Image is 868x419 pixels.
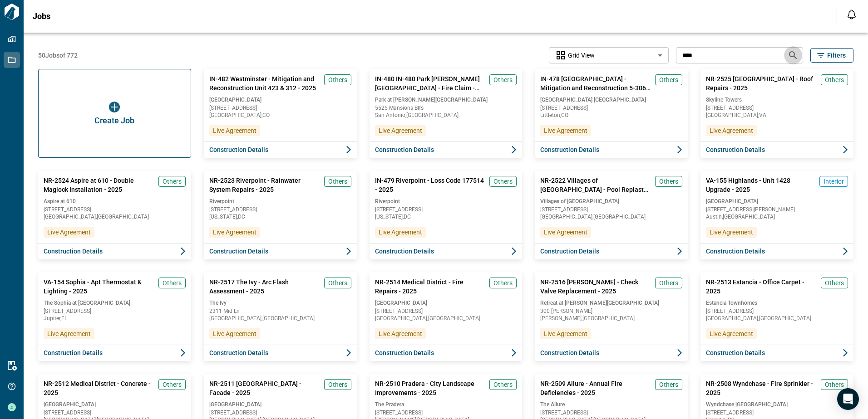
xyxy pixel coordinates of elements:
span: 300 [PERSON_NAME] [540,308,682,314]
span: Riverpoint [209,198,351,205]
span: [GEOGRAPHIC_DATA] [209,401,351,408]
span: Others [659,75,678,84]
span: Others [163,278,182,287]
span: Others [328,177,347,186]
span: [US_STATE] , DC [375,214,517,219]
span: 2311 Mid Ln [209,308,351,314]
span: [STREET_ADDRESS] [706,105,848,111]
span: [GEOGRAPHIC_DATA] , VA [706,112,848,118]
span: Jobs [33,12,50,21]
span: NR-2517 The Ivy - Arc Flash Assessment - 2025 [209,278,321,296]
span: [GEOGRAPHIC_DATA] [375,299,517,307]
span: Construction Details [706,247,765,256]
button: Construction Details [535,345,688,361]
span: [STREET_ADDRESS] [706,410,848,415]
span: NR-2511 [GEOGRAPHIC_DATA] - Facade - 2025 [209,379,321,397]
span: NR-2516 [PERSON_NAME] - Check Valve Replacement - 2025 [540,278,651,296]
span: [STREET_ADDRESS] [375,207,517,212]
span: Construction Details [209,145,268,154]
span: [STREET_ADDRESS] [209,207,351,212]
span: NR-2523 Riverpoint - Rainwater System Repairs - 2025 [209,176,321,194]
span: NR-2514 Medical District - Fire Repairs - 2025 [375,278,486,296]
span: Littleton , CO [540,112,682,118]
button: Construction Details [38,345,191,361]
span: [STREET_ADDRESS] [44,308,186,314]
span: Austin , [GEOGRAPHIC_DATA] [706,214,848,219]
span: Others [659,278,678,287]
button: Construction Details [38,243,191,259]
span: Others [493,177,513,186]
span: Live Agreement [544,228,587,237]
span: Create Job [94,116,134,125]
span: [GEOGRAPHIC_DATA] , [GEOGRAPHIC_DATA] [706,316,848,321]
span: NR-2525 [GEOGRAPHIC_DATA] - Roof Repairs - 2025 [706,74,817,93]
button: Filters [810,48,853,63]
span: Others [825,278,844,287]
span: [STREET_ADDRESS] [375,410,517,415]
span: Villages of [GEOGRAPHIC_DATA] [540,198,682,205]
span: Construction Details [706,145,765,154]
span: The Pradera [375,401,517,408]
span: Estancia Townhomes [706,299,848,307]
span: Interior [824,177,844,186]
span: Others [825,75,844,84]
span: Others [493,380,513,389]
span: Others [493,278,513,287]
div: Without label [549,46,669,65]
span: Construction Details [44,348,103,357]
span: Others [328,278,347,287]
span: Construction Details [375,145,434,154]
span: Aspire at 610 [44,198,186,205]
span: Construction Details [540,247,599,256]
button: Construction Details [700,345,853,361]
span: [PERSON_NAME] , [GEOGRAPHIC_DATA] [540,316,682,321]
button: Construction Details [370,345,523,361]
span: The Allure [540,401,682,408]
button: Construction Details [535,243,688,259]
span: VA-155 Highlands - Unit 1428 Upgrade - 2025 [706,176,816,194]
span: [GEOGRAPHIC_DATA] , [GEOGRAPHIC_DATA] [540,214,682,219]
span: Others [825,380,844,389]
span: [US_STATE] , DC [209,214,351,219]
span: [GEOGRAPHIC_DATA] , [GEOGRAPHIC_DATA] [375,316,517,321]
span: [GEOGRAPHIC_DATA] , [GEOGRAPHIC_DATA] [44,214,186,219]
button: Construction Details [204,243,357,259]
span: NR-2522 Villages of [GEOGRAPHIC_DATA] - Pool Replaster and Repairs - 2025 [540,176,651,194]
span: [STREET_ADDRESS] [44,207,186,212]
span: NR-2513 Estancia - Office Carpet - 2025 [706,278,817,296]
button: Construction Details [204,345,357,361]
span: Others [659,380,678,389]
span: Live Agreement [213,126,256,135]
span: Live Agreement [710,228,753,237]
div: Open Intercom Messenger [837,388,859,410]
span: Live Agreement [544,126,587,135]
span: IN-478 [GEOGRAPHIC_DATA] - Mitigation and Reconstruction 5-306 - 2025 [540,74,651,93]
span: Skyline Towers [706,96,848,103]
span: Others [328,75,347,84]
span: Others [328,380,347,389]
span: NR-2508 Wyndchase - Fire Sprinkler - 2025 [706,379,817,397]
span: Construction Details [44,247,103,256]
span: Jupiter , FL [44,316,186,321]
span: [STREET_ADDRESS] [540,410,682,415]
span: Construction Details [540,145,599,154]
span: [STREET_ADDRESS] [209,410,351,415]
button: Construction Details [370,141,523,158]
span: San Antonio , [GEOGRAPHIC_DATA] [375,112,517,118]
span: [GEOGRAPHIC_DATA] [GEOGRAPHIC_DATA] [540,96,682,103]
span: [STREET_ADDRESS] [706,308,848,314]
span: [STREET_ADDRESS] [44,410,186,415]
span: Riverpoint [375,198,517,205]
span: Construction Details [375,348,434,357]
span: Retreat at [PERSON_NAME][GEOGRAPHIC_DATA] [540,299,682,307]
span: Others [659,177,678,186]
span: Construction Details [209,247,268,256]
button: Open notification feed [844,7,859,22]
span: Construction Details [706,348,765,357]
button: Construction Details [700,243,853,259]
span: Construction Details [209,348,268,357]
span: VA-154 Sophia - Apt Thermostat & Lighting - 2025 [44,278,155,296]
span: [GEOGRAPHIC_DATA] , [GEOGRAPHIC_DATA] [209,316,351,321]
span: Construction Details [540,348,599,357]
button: Construction Details [535,141,688,158]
